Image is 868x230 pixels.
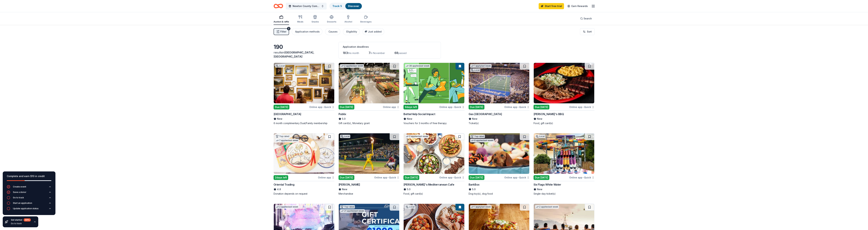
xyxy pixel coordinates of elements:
a: Earn Rewards [565,3,590,9]
img: Image for Six Flags White Water [534,133,594,174]
button: Causes [325,28,340,35]
button: Start an application [7,201,51,207]
div: Update application status [13,207,39,210]
div: Merchandise [339,192,399,195]
div: Due [DATE] [534,105,549,109]
div: 2 days left [274,175,288,180]
span: in November [370,52,385,54]
button: Create event [7,185,51,191]
a: Image for Savannah BananasLocalDue [DATE]Online app•Quick[PERSON_NAME]NewMerchandise [339,133,399,195]
button: Newton County Community Connect Resource Fair to Support Families During the Holiday Season [286,3,327,10]
div: Go to track [11,222,31,225]
div: 1 apply last week [470,205,492,209]
div: Beverages [360,20,372,23]
div: [PERSON_NAME]'s BBQ [534,112,564,116]
span: • [453,176,454,179]
div: Start an application [13,202,32,204]
span: 5.0 [407,187,410,191]
span: passed [398,52,407,54]
div: Food, gift card(s) [534,122,594,125]
div: 6 month complimentary Dual/Family membership [274,122,334,125]
button: Application methods [292,28,322,35]
span: [GEOGRAPHIC_DATA], [GEOGRAPHIC_DATA] [274,51,314,58]
div: BarkBox [469,183,479,187]
span: New [277,117,282,121]
a: Image for Sonny's BBQDue [DATE]Online app•Quick[PERSON_NAME]'s BBQNewFood, gift card(s) [534,63,594,125]
span: Newton County Community Connect Resource Fair to Support Families During the Holiday Season [293,4,320,8]
button: Go to track [7,196,51,201]
span: New [537,117,542,121]
img: Image for Publix [339,63,399,103]
div: 21 applies last week [340,209,365,213]
div: [PERSON_NAME] [339,183,360,187]
div: Single-day ticket(s) [534,192,594,195]
img: Image for BetterHelp Social Impact [404,63,464,103]
div: 9 days left [403,105,418,109]
div: 1 apply last week [470,64,492,68]
div: Online app [383,105,399,109]
div: Online app Quick [504,175,529,180]
span: 5.0 [342,117,345,121]
div: Due [DATE] [403,175,419,180]
div: Top rated [340,205,355,209]
div: Food, gift card(s) [403,192,464,195]
span: Filter [280,30,286,34]
img: Image for Oriental Trading [274,133,334,174]
div: results [274,50,334,59]
div: Top rated [275,135,290,138]
div: Get started [11,218,31,221]
span: • [518,176,519,179]
a: Image for High Museum of ArtLocalDue [DATE]Online app•Quick[GEOGRAPHIC_DATA]New6 month compliment... [274,63,334,125]
a: Image for Gas South District1 applylast weekLocalDue [DATE]Online app•QuickGas [GEOGRAPHIC_DATA]N... [469,63,529,125]
span: New [537,187,542,191]
a: Image for BetterHelp Social Impact38 applieslast week9days leftOnline app•QuickBetterHelp Social ... [403,63,464,125]
div: Six Flags White Water [534,183,561,187]
div: Application methods [295,30,320,34]
div: 7 applies last week [275,139,299,142]
a: Image for Publix2 applieslast weekDue [DATE]Online appPublix5.0Gift card(s), Monetary grant [339,63,399,125]
a: Home [274,2,283,10]
div: Save a donor [13,191,26,194]
span: this month [348,52,359,54]
button: Save a donor [7,191,51,196]
span: Search [584,17,592,21]
span: 4.8 [277,187,281,191]
img: Image for BarkBox [469,133,529,174]
a: Image for Taziki's Mediterranean Cafe2 applieslast weekDue [DATE]Online app•Quick[PERSON_NAME]'s ... [403,133,464,195]
div: Online app Quick [309,105,334,109]
button: Track· 5Discover [329,3,362,10]
button: Beverages [360,14,372,25]
div: Donation depends on request [274,192,334,195]
button: Desserts [327,14,336,25]
span: • [518,106,519,108]
button: Alcohol [344,14,352,25]
div: Oriental Trading [274,183,294,187]
span: Just added [368,30,382,33]
span: New [342,187,347,191]
button: Sort [580,28,595,35]
button: Just added [363,28,384,35]
div: 2 [287,27,290,30]
span: • [583,176,584,179]
div: Auction & raffle [274,20,289,23]
div: [PERSON_NAME]'s Mediterranean Cafe [403,183,454,187]
div: BetterHelp Social Impact [403,112,435,116]
div: Meals [297,20,303,23]
button: Auction & raffle [274,14,289,25]
div: 2 applies last week [535,205,559,209]
a: Image for Six Flags White WaterLocalDue [DATE]Online app•QuickSix Flags White WaterNewSingle-day ... [534,133,594,195]
div: Go to track [13,196,24,199]
div: Desserts [327,20,336,23]
div: 190 [274,44,334,50]
div: Due [DATE] [274,105,289,109]
div: [GEOGRAPHIC_DATA] [274,112,301,116]
div: Online app Quick [439,105,465,109]
img: Image for Gas South District [469,63,529,103]
button: Update application status [7,207,51,212]
span: New [472,117,477,121]
div: Ticket(s) [469,122,529,125]
span: • [323,106,324,108]
a: Image for Oriental TradingTop rated7 applieslast week2days leftOnline appOriental Trading4.8Donat... [274,133,334,195]
div: 9 applies last week [470,139,494,142]
div: 2 applies last week [405,135,429,138]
